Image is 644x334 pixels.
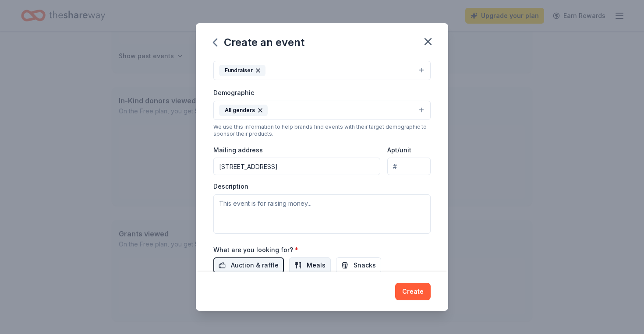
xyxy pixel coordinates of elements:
[213,61,431,80] button: Fundraiser
[219,65,265,76] div: Fundraiser
[219,105,268,116] div: All genders
[213,101,431,120] button: All genders
[213,257,284,273] button: Auction & raffle
[336,257,381,273] button: Snacks
[213,158,380,175] input: Enter a US address
[213,246,298,254] label: What are you looking for?
[395,283,431,300] button: Create
[213,123,431,137] div: We use this information to help brands find events with their target demographic to sponsor their...
[231,260,279,271] span: Auction & raffle
[213,88,254,97] label: Demographic
[387,146,411,155] label: Apt/unit
[289,257,331,273] button: Meals
[354,260,376,271] span: Snacks
[213,35,304,49] div: Create an event
[387,158,431,175] input: #
[307,260,326,271] span: Meals
[213,182,248,191] label: Description
[213,146,263,155] label: Mailing address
